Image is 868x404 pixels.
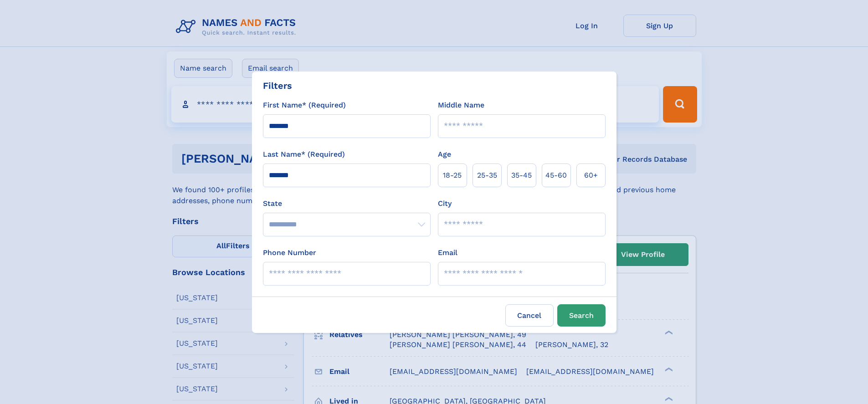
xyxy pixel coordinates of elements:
span: 25‑35 [477,170,497,181]
label: State [263,198,431,209]
span: 60+ [584,170,598,181]
label: Age [438,149,451,160]
label: Phone Number [263,247,316,258]
span: 18‑25 [443,170,462,181]
label: Last Name* (Required) [263,149,345,160]
label: City [438,198,452,209]
span: 35‑45 [511,170,532,181]
div: Filters [263,79,292,92]
button: Search [557,304,606,327]
label: Middle Name [438,100,484,111]
label: Cancel [505,304,554,327]
label: Email [438,247,457,258]
span: 45‑60 [545,170,567,181]
label: First Name* (Required) [263,100,346,111]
